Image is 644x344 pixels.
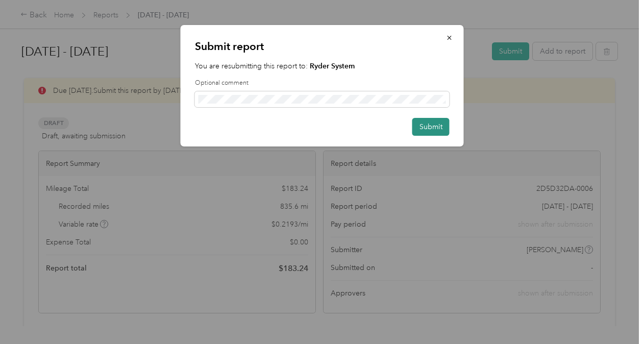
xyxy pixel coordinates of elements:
label: Optional comment [195,79,450,88]
button: Submit [412,118,450,136]
iframe: Everlance-gr Chat Button Frame [587,287,644,344]
p: Submit report [195,39,450,54]
strong: Ryder System [310,62,355,70]
p: You are resubmitting this report to: [195,61,450,71]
